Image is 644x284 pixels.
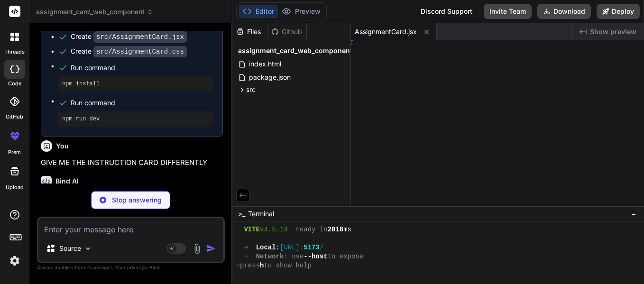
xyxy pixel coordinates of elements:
span: ➜ [244,243,248,252]
code: src/AssignmentCard.jsx [93,31,187,43]
span: press [240,261,260,270]
span: src [246,85,256,94]
span: to expose [328,252,364,261]
label: Upload [6,183,24,192]
span: 2018 [328,225,344,234]
div: Create [71,32,187,42]
img: settings [7,253,23,269]
span: index.html [248,58,282,70]
span: Network [256,252,284,261]
span: Run command [71,98,213,108]
span: >_ [238,209,245,219]
label: code [8,80,21,88]
span: Run command [71,63,213,73]
button: Preview [278,5,324,18]
span: : use [284,252,304,261]
span: assignment_card_web_component [238,46,352,55]
span: Terminal [248,209,274,219]
span: [URL]: [280,243,304,252]
button: Invite Team [484,4,532,19]
span: privacy [127,265,144,270]
span: h [260,261,264,270]
span: ➜ [236,261,240,270]
div: Files [232,27,267,37]
span: − [631,209,636,219]
div: Discord Support [415,4,478,19]
span: assignment_card_web_component [36,7,153,17]
img: icon [206,244,216,253]
button: Deploy [597,4,640,19]
img: attachment [192,243,202,254]
span: to show help [264,261,312,270]
button: − [629,206,638,221]
span: 5173 [304,243,320,252]
span: AssignmentCard.jsx [355,27,417,37]
div: Github [267,27,306,37]
span: package.json [248,72,292,83]
span: / [320,243,323,252]
span: ➜ [244,252,248,261]
span: --host [304,252,327,261]
h6: You [56,141,69,151]
span: Local [256,243,276,252]
code: src/AssignmentCard.css [93,46,187,57]
span: Show preview [590,27,636,37]
img: Pick Models [84,245,92,253]
button: Editor [239,5,278,18]
span: ready in [296,225,328,234]
p: Stop answering [112,195,162,205]
pre: npm install [62,80,209,88]
p: Always double-check its answers. Your in Bind [37,263,225,272]
div: Create [71,46,187,56]
span: VITE [244,225,260,234]
span: ms [343,225,351,234]
p: Source [59,244,81,253]
label: threads [4,48,25,56]
span: : [276,243,280,252]
button: Download [537,4,591,19]
p: GIVE ME THE INSTRUCTION CARD DIFFERENTLY [41,157,223,168]
h6: Bind AI [55,176,79,186]
span: v4.5.14 [260,225,288,234]
label: prem [8,148,21,156]
label: GitHub [6,113,23,121]
pre: npm run dev [62,115,209,123]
